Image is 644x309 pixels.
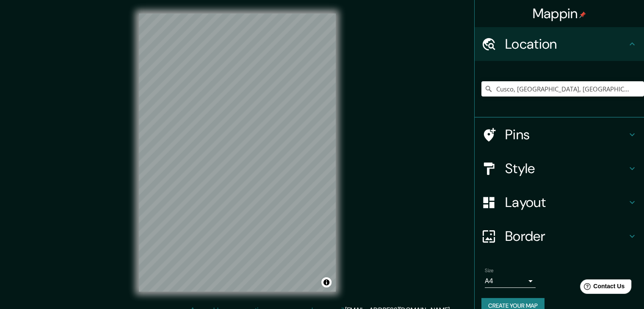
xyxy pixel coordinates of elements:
iframe: Help widget launcher [569,276,635,300]
div: Location [475,27,644,61]
label: Size [485,267,494,274]
div: Border [475,219,644,253]
input: Pick your city or area [481,81,644,97]
canvas: Map [139,14,336,292]
div: A4 [485,274,536,288]
h4: Layout [505,194,627,211]
img: pin-icon.png [579,11,586,18]
div: Layout [475,185,644,219]
h4: Location [505,36,627,52]
div: Pins [475,118,644,152]
h4: Border [505,228,627,245]
h4: Pins [505,126,627,143]
h4: Style [505,160,627,177]
button: Toggle attribution [321,277,332,287]
h4: Mappin [533,5,586,22]
div: Style [475,152,644,185]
